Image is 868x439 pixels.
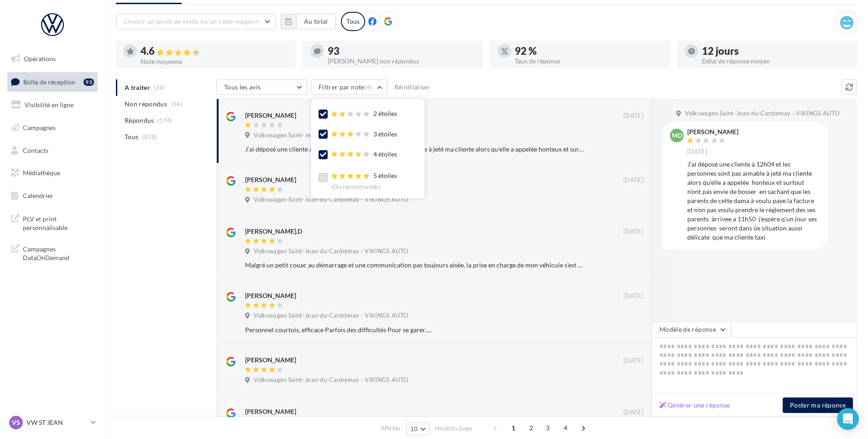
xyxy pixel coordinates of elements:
[245,261,584,270] div: Malgré un petit couac au démarrage et une communication pas toujours aisée, la prise en charge de...
[783,397,853,413] button: Poster ma réponse
[524,421,539,435] span: 2
[125,116,154,125] span: Répondus
[254,376,408,384] span: Volkswagen Saint-Jean-du-Cardonnay - VIKINGS AUTO
[7,414,98,431] a: VS VW ST JEAN
[656,400,734,411] button: Générer une réponse
[125,132,138,141] span: Tous
[5,141,99,160] a: Contacts
[391,82,434,93] button: Réinitialiser
[245,227,302,236] div: [PERSON_NAME].D
[331,183,397,191] div: (Ou recommande)
[23,192,53,199] span: Calendrier
[12,418,20,427] span: VS
[254,312,408,320] span: Volkswagen Saint-Jean-du-Cardonnay - VIKINGS AUTO
[328,46,476,56] div: 93
[381,424,401,433] span: Afficher
[5,239,99,266] a: Campagnes DataOnDemand
[245,325,584,334] div: Personnel courtois, efficace Parfois des difficultés Pour se garer.....
[331,130,397,139] div: 3 étoiles
[245,111,296,120] div: [PERSON_NAME]
[515,46,663,56] div: 92 %
[142,133,157,141] span: (208)
[125,99,167,109] span: Non répondus
[5,72,99,92] a: Boîte de réception93
[281,14,336,29] button: Au total
[224,83,261,91] span: Tous les avis
[837,408,859,430] div: Open Intercom Messenger
[365,84,372,91] span: (4)
[5,163,99,183] a: Médiathèque
[341,12,365,31] div: Tous
[245,175,296,184] div: [PERSON_NAME]
[141,58,288,65] div: Note moyenne
[23,213,94,232] span: PLV et print personnalisable
[23,78,75,85] span: Boîte de réception
[434,424,472,433] span: résultats/page
[245,291,296,300] div: [PERSON_NAME]
[26,418,87,427] p: VW ST JEAN
[540,421,555,435] span: 3
[23,169,60,177] span: Médiathèque
[171,100,182,108] span: (34)
[623,292,643,300] span: [DATE]
[685,110,839,118] span: Volkswagen Saint-Jean-du-Cardonnay - VIKINGS AUTO
[687,129,738,135] div: [PERSON_NAME]
[687,160,821,242] div: J’ai déposé une cliente à 12h04 et les personnes sont pas aimable à jeté ma cliente alors qu'elle...
[623,176,643,184] span: [DATE]
[124,17,259,25] span: Choisir un point de vente ou un code magasin
[245,145,584,154] div: J’ai déposé une cliente à 12h04 et les personnes sont pas aimable à jeté ma cliente alors qu'elle...
[254,131,408,140] span: Volkswagen Saint-Jean-du-Cardonnay - VIKINGS AUTO
[410,425,418,433] span: 10
[702,46,850,56] div: 12 jours
[623,408,643,417] span: [DATE]
[331,150,397,159] div: 4 étoiles
[5,118,99,137] a: Campagnes
[515,58,663,64] div: Taux de réponse
[296,14,336,29] button: Au total
[652,322,731,337] button: Modèle de réponse
[254,196,408,204] span: Volkswagen Saint-Jean-du-Cardonnay - VIKINGS AUTO
[245,407,296,416] div: [PERSON_NAME]
[623,228,643,236] span: [DATE]
[25,101,73,109] span: Visibilité en ligne
[254,247,408,256] span: Volkswagen Saint-Jean-du-Cardonnay - VIKINGS AUTO
[24,55,56,63] span: Opérations
[23,124,56,131] span: Campagnes
[406,423,429,435] button: 10
[23,243,94,262] span: Campagnes DataOnDemand
[5,49,99,68] a: Opérations
[311,79,387,95] button: Filtrer par note(4)
[5,209,99,236] a: PLV et print personnalisable
[672,131,682,140] span: MD
[506,421,521,435] span: 1
[558,421,573,435] span: 4
[23,146,48,154] span: Contacts
[245,355,296,365] div: [PERSON_NAME]
[84,78,94,86] div: 93
[623,357,643,365] span: [DATE]
[623,112,643,120] span: [DATE]
[328,58,476,64] div: [PERSON_NAME] non répondus
[5,186,99,205] a: Calendrier
[702,58,850,64] div: Délai de réponse moyen
[141,46,288,57] div: 4.6
[157,117,173,124] span: (174)
[687,148,707,156] span: [DATE]
[5,95,99,115] a: Visibilité en ligne
[216,79,308,95] button: Tous les avis
[116,14,276,29] button: Choisir un point de vente ou un code magasin
[331,171,397,191] div: 5 étoiles
[331,109,397,119] div: 2 étoiles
